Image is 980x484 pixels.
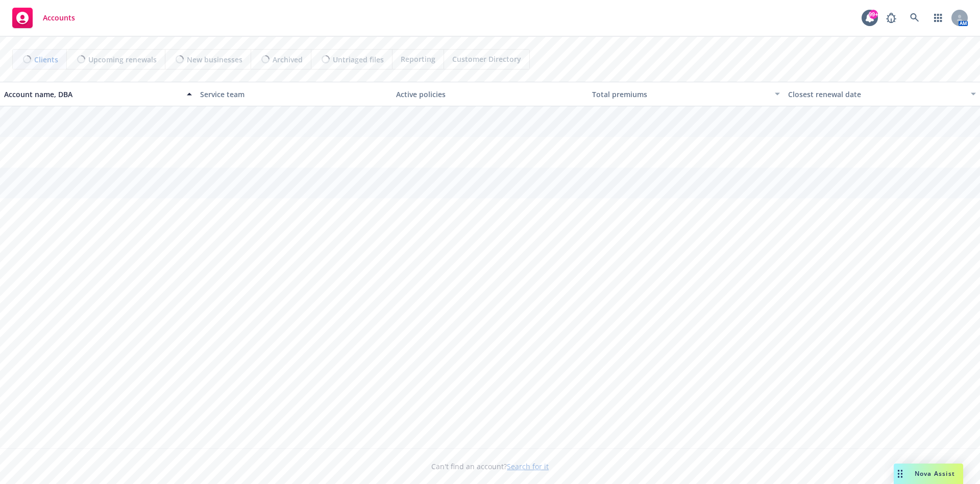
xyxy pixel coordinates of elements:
[784,82,980,106] button: Closest renewal date
[34,54,58,65] span: Clients
[88,54,157,65] span: Upcoming renewals
[333,54,384,65] span: Untriaged files
[4,89,181,100] div: Account name, DBA
[904,8,925,28] a: Search
[43,14,75,22] span: Accounts
[452,54,521,64] span: Customer Directory
[401,54,435,64] span: Reporting
[788,89,965,100] div: Closest renewal date
[392,82,588,106] button: Active policies
[187,54,242,65] span: New businesses
[396,89,584,100] div: Active policies
[915,469,955,478] span: Nova Assist
[592,89,769,100] div: Total premiums
[881,8,901,28] a: Report a Bug
[273,54,303,65] span: Archived
[200,89,388,100] div: Service team
[869,10,878,19] div: 99+
[894,464,963,484] button: Nova Assist
[431,461,549,472] span: Can't find an account?
[928,8,948,28] a: Switch app
[588,82,784,106] button: Total premiums
[8,4,79,32] a: Accounts
[196,82,392,106] button: Service team
[894,464,906,484] div: Drag to move
[507,462,549,471] a: Search for it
